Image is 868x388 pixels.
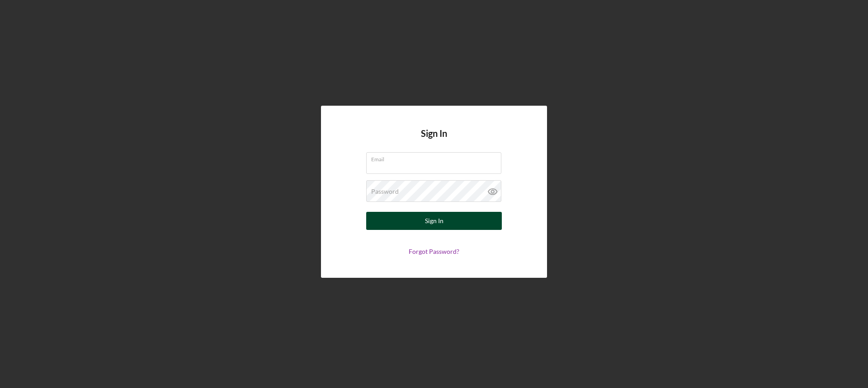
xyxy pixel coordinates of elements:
button: Sign In [366,212,502,230]
label: Password [371,188,399,195]
h4: Sign In [421,128,447,152]
a: Forgot Password? [409,248,459,255]
div: Sign In [425,212,443,230]
label: Email [371,153,501,163]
